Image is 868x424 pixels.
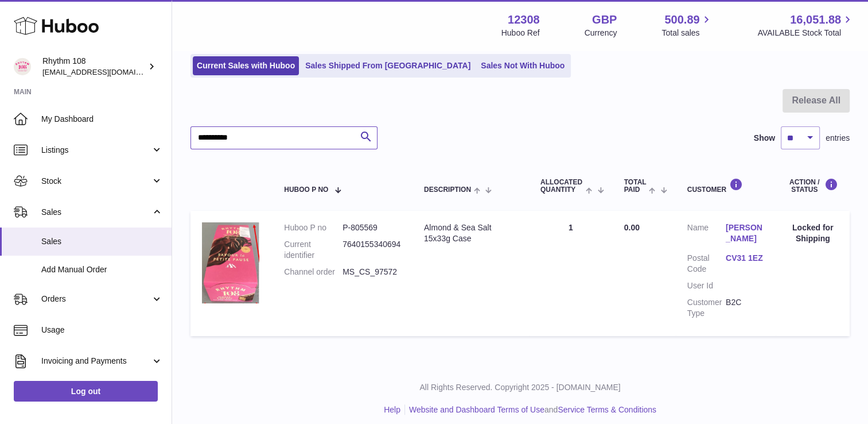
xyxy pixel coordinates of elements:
[687,297,726,319] dt: Customer Type
[181,382,859,393] p: All Rights Reserved. Copyright 2025 - [DOMAIN_NAME]
[757,28,854,38] span: AVAILABLE Stock Total
[41,325,163,336] span: Usage
[477,56,569,75] a: Sales Not With Huboo
[193,56,299,75] a: Current Sales with Huboo
[424,222,517,244] div: Almond & Sea Salt 15x33g Case
[342,239,401,261] dd: 7640155340694
[41,294,151,304] span: Orders
[41,176,151,187] span: Stock
[585,28,617,38] div: Currency
[687,280,726,291] dt: User Id
[384,405,400,414] a: Help
[342,222,401,233] dd: P-805569
[661,12,713,38] a: 500.89 Total sales
[726,253,764,264] a: CV31 1EZ
[558,405,656,414] a: Service Terms & Conditions
[787,178,838,194] div: Action / Status
[508,12,540,28] strong: 12308
[501,28,540,38] div: Huboo Ref
[41,114,163,125] span: My Dashboard
[540,179,583,194] span: ALLOCATED Quantity
[624,179,647,194] span: Total paid
[42,56,146,78] div: Rhythm 108
[14,381,158,402] a: Log out
[41,264,163,275] span: Add Manual Order
[405,404,656,415] li: and
[284,267,342,277] dt: Channel order
[754,133,775,144] label: Show
[826,133,850,144] span: entries
[41,356,151,367] span: Invoicing and Payments
[726,297,764,319] dd: B2C
[202,222,259,303] img: 1688048918.JPG
[687,178,765,194] div: Customer
[342,267,401,277] dd: MS_CS_97572
[409,405,544,414] a: Website and Dashboard Terms of Use
[284,239,342,261] dt: Current identifier
[787,222,838,244] div: Locked for Shipping
[424,186,471,194] span: Description
[687,222,726,247] dt: Name
[687,253,726,275] dt: Postal Code
[41,207,151,218] span: Sales
[284,186,328,194] span: Huboo P no
[301,56,474,75] a: Sales Shipped From [GEOGRAPHIC_DATA]
[529,211,613,336] td: 1
[592,12,617,28] strong: GBP
[726,222,764,244] a: [PERSON_NAME]
[14,58,31,75] img: internalAdmin-12308@internal.huboo.com
[790,12,841,28] span: 16,051.88
[664,12,699,28] span: 500.89
[661,28,713,38] span: Total sales
[757,12,854,38] a: 16,051.88 AVAILABLE Stock Total
[624,223,640,232] span: 0.00
[284,222,342,233] dt: Huboo P no
[41,145,151,156] span: Listings
[41,236,163,247] span: Sales
[42,67,169,76] span: [EMAIL_ADDRESS][DOMAIN_NAME]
